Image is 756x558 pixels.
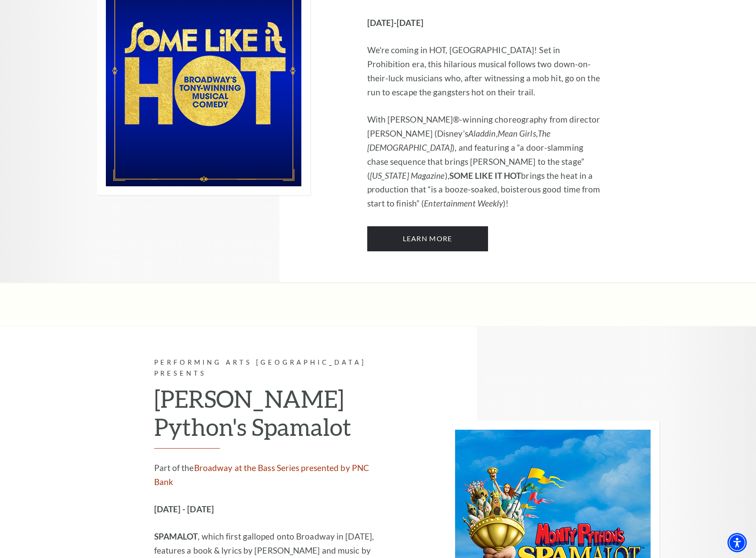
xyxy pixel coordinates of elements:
p: With [PERSON_NAME]®-winning choreography from director [PERSON_NAME] (Disney’s , , ), and featuri... [367,112,602,211]
strong: [DATE]-[DATE] [367,18,423,28]
em: Aladdin [468,128,496,138]
strong: [DATE] - [DATE] [154,504,214,514]
p: Part of the [154,461,389,489]
a: Broadway at the Bass Series presented by PNC Bank [154,463,369,487]
a: Learn More Some Like It Hot [367,226,488,251]
strong: SPAMALOT [154,531,198,541]
em: [US_STATE] Magazine [370,170,445,181]
em: Entertainment Weekly [424,198,503,208]
strong: SOME LIKE IT HOT [449,170,521,181]
p: Performing Arts [GEOGRAPHIC_DATA] Presents [154,357,389,379]
div: Accessibility Menu [727,533,747,552]
p: We're coming in HOT, [GEOGRAPHIC_DATA]! Set in Prohibition era, this hilarious musical follows tw... [367,43,602,99]
em: Mean Girls [498,128,536,138]
h2: [PERSON_NAME] Python's Spamalot [154,384,389,449]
